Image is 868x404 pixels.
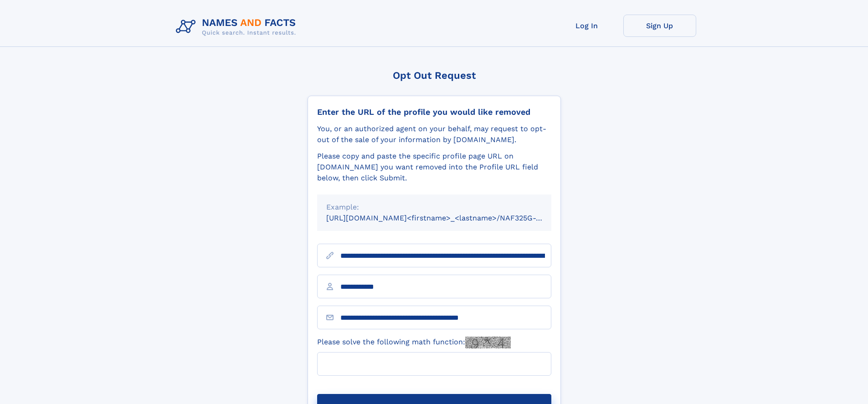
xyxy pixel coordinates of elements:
[326,214,569,222] small: [URL][DOMAIN_NAME]<firstname>_<lastname>/NAF325G-xxxxxxxx
[172,15,303,39] img: Logo Names and Facts
[550,15,623,37] a: Log In
[317,123,551,145] div: You, or an authorized agent on your behalf, may request to opt-out of the sale of your informatio...
[317,107,551,117] div: Enter the URL of the profile you would like removed
[308,70,561,81] div: Opt Out Request
[317,337,511,348] label: Please solve the following math function:
[317,151,551,184] div: Please copy and paste the specific profile page URL on [DOMAIN_NAME] you want removed into the Pr...
[326,202,542,213] div: Example:
[623,15,696,37] a: Sign Up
